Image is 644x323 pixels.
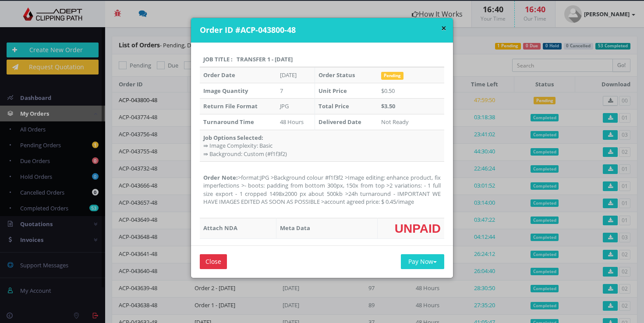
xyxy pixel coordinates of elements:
[318,71,355,79] strong: Order Status
[280,87,283,95] span: 7
[203,71,235,79] strong: Order Date
[378,114,444,130] td: Not Ready
[401,254,444,269] button: Pay Now
[441,24,446,33] button: ×
[203,134,263,142] strong: Job Options Selected:
[203,224,237,232] strong: Attach NDA
[378,83,444,99] td: $0.50
[203,118,254,126] strong: Turnaround Time
[381,72,403,80] span: Pending
[318,102,349,110] strong: Total Price
[276,114,315,130] td: 48 Hours
[276,99,315,114] td: JPG
[318,87,347,95] strong: Unit Price
[200,25,446,36] h4: Order ID #ACP-043800-48
[200,162,444,218] td: >format:JPG >Background colour #f1f3f2 >Image editing: enhance product, fix imperfections >- boot...
[203,102,258,110] strong: Return File Format
[200,254,227,269] input: Close
[318,118,361,126] strong: Delivered Date
[200,130,444,162] td: ⇛ Image Complexity: Basic ⇛ Background: Custom (#f1f3f2)
[203,87,248,95] strong: Image Quantity
[200,52,444,67] th: Job Title : Transfer 1 - [DATE]
[395,222,441,235] span: UNPAID
[381,102,395,110] strong: $3.50
[276,67,315,83] td: [DATE]
[203,174,238,181] strong: Order Note:
[280,224,310,232] strong: Meta Data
